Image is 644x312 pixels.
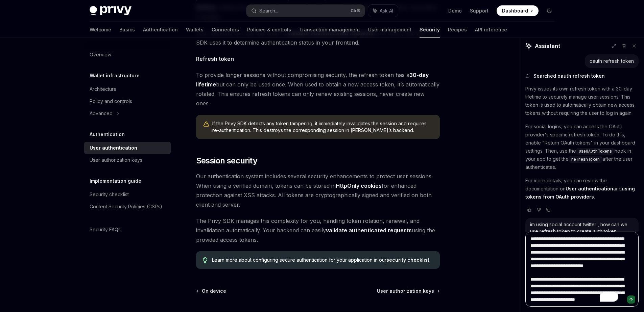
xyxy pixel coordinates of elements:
svg: Warning [203,121,210,128]
span: Your backend can use this token to from users, and the Privy SDK uses it to determine authenticat... [196,28,440,47]
a: Security FAQs [84,224,171,236]
a: User authentication [566,186,613,192]
a: Overview [84,49,171,61]
a: Authentication [143,22,178,38]
div: Content Security Policies (CSPs) [90,203,162,211]
span: Session security [196,155,257,166]
button: Searched oauth refresh token [525,73,639,79]
span: Learn more about configuring secure authentication for your application in our . [212,257,433,263]
div: Architecture [90,85,117,93]
strong: HttpOnly cookies [336,182,382,189]
a: User authorization keys [377,288,439,294]
svg: Tip [203,257,208,263]
h5: Wallet infrastructure [90,72,140,80]
a: On device [197,288,226,294]
div: Search... [259,7,278,15]
span: Assistant [535,42,560,50]
span: refreshToken [571,157,600,162]
a: Support [470,7,488,14]
p: For social logins, you can access the OAuth provider's specific refresh token. To do this, enable... [525,123,639,171]
textarea: To enrich screen reader interactions, please activate Accessibility in Grammarly extension settings [525,232,639,307]
a: Recipes [448,22,467,38]
h5: Implementation guide [90,177,141,185]
a: security checklist [386,257,429,263]
h5: Authentication [90,130,125,138]
strong: 30-day lifetime [196,72,429,88]
a: Connectors [212,22,239,38]
div: User authorization keys [90,156,142,164]
a: Dashboard [497,5,539,16]
img: dark logo [90,6,132,16]
div: User authentication [90,144,137,152]
a: Welcome [90,22,111,38]
div: Overview [90,51,111,59]
span: User authorization keys [377,288,434,294]
a: Wallets [186,22,204,38]
button: Search...CtrlK [246,5,365,17]
span: Ask AI [380,7,393,14]
button: Toggle dark mode [544,5,555,16]
button: Send message [627,295,635,304]
span: Searched oauth refresh token [533,73,605,79]
a: Policy and controls [84,95,171,107]
a: Architecture [84,83,171,95]
a: Security checklist [84,188,171,201]
span: To provide longer sessions without compromising security, the refresh token has a but can only be... [196,70,440,108]
a: Basics [119,22,135,38]
p: Privy issues its own refresh token with a 30-day lifetime to securely manage user sessions. This ... [525,85,639,117]
span: Dashboard [502,7,528,14]
strong: Refresh token [196,55,234,62]
span: Ctrl K [351,8,361,14]
a: User authentication [84,142,171,154]
a: Transaction management [299,22,360,38]
span: If the Privy SDK detects any token tampering, it immediately invalidates the session and requires... [212,120,433,134]
div: Advanced [90,109,113,118]
a: User management [368,22,411,38]
span: The Privy SDK manages this complexity for you, handling token rotation, renewal, and invalidation... [196,216,440,244]
a: using tokens from OAuth providers [525,186,635,200]
div: Policy and controls [90,97,132,105]
span: On device [202,288,226,294]
a: Security [420,22,440,38]
a: User authorization keys [84,154,171,166]
button: Ask AI [368,5,398,17]
div: oauth refresh token [590,58,634,64]
div: Security checklist [90,190,129,199]
p: For more details, you can review the documentation on and . [525,177,639,201]
div: im using social account twitter , how can we use refresh token to create auth token [530,221,634,235]
span: useOAuthTokens [579,149,612,154]
span: Our authentication system includes several security enhancements to protect user sessions. When u... [196,172,440,209]
a: Policies & controls [247,22,291,38]
div: Security FAQs [90,226,121,234]
a: Content Security Policies (CSPs) [84,201,171,213]
a: validate authenticated requests [326,227,412,234]
a: API reference [475,22,507,38]
a: Demo [448,7,462,14]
